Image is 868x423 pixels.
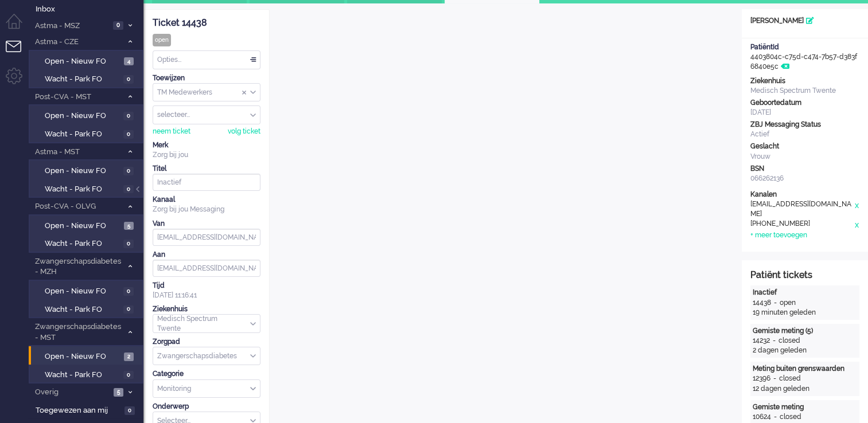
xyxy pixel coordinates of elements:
div: Ziekenhuis [153,304,260,314]
div: Zorg bij jou [153,150,260,160]
div: Titel [153,164,260,174]
div: Gemiste meting [753,402,857,412]
div: Ziekenhuis [750,76,859,86]
div: 2 dagen geleden [753,346,857,355]
span: 0 [123,287,134,296]
div: x [854,219,859,230]
div: volg ticket [228,127,260,136]
div: ZBJ Messaging Status [750,120,859,130]
span: Astma - CZE [33,37,122,48]
div: Kanalen [750,190,859,199]
a: Open - Nieuw FO 4 [33,54,142,67]
span: 0 [123,185,134,194]
div: Geboortedatum [750,98,859,108]
div: Aan [153,250,260,260]
div: Toewijzen [153,73,260,83]
span: 0 [123,167,134,175]
span: Wacht - Park FO [45,238,120,249]
div: open [153,34,171,46]
a: Wacht - Park FO 0 [33,237,142,249]
span: Wacht - Park FO [45,184,120,195]
div: Medisch Spectrum Twente [750,86,859,96]
div: - [771,298,780,308]
div: 10624 [753,412,771,422]
div: Meting buiten grenswaarden [753,364,857,374]
span: 0 [123,75,134,84]
a: Open - Nieuw FO 2 [33,350,142,362]
span: Zwangerschapsdiabetes - MST [33,322,122,343]
div: 14438 [753,298,771,308]
div: - [770,374,779,383]
span: Toegewezen aan mij [36,405,121,416]
a: Open - Nieuw FO 5 [33,219,142,232]
span: Wacht - Park FO [45,370,120,381]
div: [PHONE_NUMBER] [750,219,854,230]
li: Dashboard menu [6,14,32,40]
a: Open - Nieuw FO 0 [33,109,142,122]
a: Wacht - Park FO 0 [33,303,142,315]
div: Kanaal [153,195,260,205]
span: Wacht - Park FO [45,74,120,85]
span: Open - Nieuw FO [45,221,121,232]
div: Merk [153,140,260,150]
span: Overig [33,387,110,398]
span: Open - Nieuw FO [45,111,120,122]
span: 5 [114,388,123,397]
div: closed [780,412,801,422]
span: Open - Nieuw FO [45,166,120,177]
div: [DATE] 11:16:41 [153,281,260,300]
span: 0 [123,240,134,248]
span: 0 [123,371,134,379]
span: 4 [124,57,134,66]
span: Open - Nieuw FO [45,286,120,297]
div: Categorie [153,369,260,379]
div: Patiënt tickets [750,269,859,282]
div: Tijd [153,281,260,291]
div: open [780,298,796,308]
a: Wacht - Park FO 0 [33,127,142,140]
div: Van [153,219,260,229]
span: Astma - MSZ [33,21,110,32]
div: + meer toevoegen [750,230,807,240]
span: Astma - MST [33,147,122,158]
span: Post-CVA - OLVG [33,201,122,212]
div: PatiëntId [750,42,859,52]
div: 12 dagen geleden [753,384,857,394]
span: Open - Nieuw FO [45,56,121,67]
div: 4403804c-c75d-c474-7b57-d383f6840e5c [742,42,868,72]
li: Admin menu [6,68,32,93]
span: 0 [123,112,134,120]
div: Gemiste meting (5) [753,326,857,336]
div: Assign Group [153,83,260,102]
span: Wacht - Park FO [45,304,120,315]
span: Post-CVA - MST [33,92,122,103]
div: x [854,199,859,219]
div: closed [779,336,800,346]
a: Open - Nieuw FO 0 [33,284,142,297]
span: 5 [124,222,134,230]
div: Vrouw [750,152,859,162]
div: 066262136 [750,174,859,183]
span: Inbox [36,4,143,15]
div: Zorg bij jou Messaging [153,205,260,214]
div: [EMAIL_ADDRESS][DOMAIN_NAME] [750,199,854,219]
span: Open - Nieuw FO [45,351,121,362]
a: Toegewezen aan mij 0 [33,404,143,416]
span: 0 [124,406,135,415]
div: [PERSON_NAME] [742,16,868,26]
a: Wacht - Park FO 0 [33,72,142,85]
div: 12396 [753,374,770,383]
div: - [770,336,779,346]
li: Tickets menu [6,41,32,66]
span: 2 [124,352,134,361]
a: Wacht - Park FO 0 [33,182,142,195]
div: neem ticket [153,127,190,136]
span: 0 [123,130,134,139]
div: 14232 [753,336,770,346]
div: [DATE] [750,108,859,117]
div: Ticket 14438 [153,17,260,30]
body: Rich Text Area. Press ALT-0 for help. [5,5,451,25]
span: 0 [123,305,134,314]
div: closed [779,374,801,383]
div: Inactief [753,288,857,297]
